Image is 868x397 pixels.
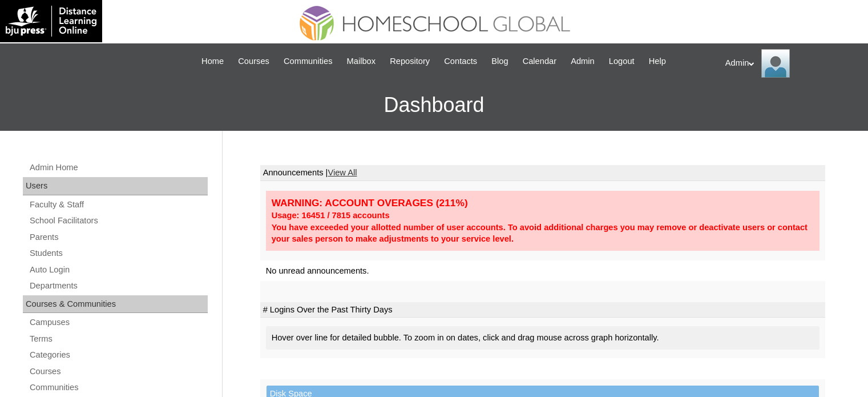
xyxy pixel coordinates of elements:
span: Repository [390,55,430,68]
td: Announcements | [260,165,825,181]
a: Campuses [29,315,208,330]
a: Parents [29,230,208,244]
span: Contacts [444,55,477,68]
a: Mailbox [341,55,382,68]
a: Terms [29,332,208,346]
div: Admin [725,49,857,78]
a: Home [196,55,229,68]
div: Hover over line for detailed bubble. To zoom in on dates, click and drag mouse across graph horiz... [266,326,819,350]
span: Admin [571,55,595,68]
span: Mailbox [347,55,376,68]
a: Blog [486,55,514,68]
a: Departments [29,279,208,293]
div: Courses & Communities [23,295,208,314]
a: School Facilitators [29,214,208,228]
span: Courses [238,55,269,68]
div: WARNING: ACCOUNT OVERAGES (211%) [272,197,814,210]
span: Home [201,55,224,68]
a: Contacts [438,55,483,68]
img: logo-white.png [6,6,96,37]
strong: Usage: 16451 / 7815 accounts [272,211,390,220]
span: Help [649,55,666,68]
a: Admin [565,55,600,68]
a: Communities [29,380,208,395]
span: Blog [491,55,508,68]
h3: Dashboard [6,79,862,131]
a: Communities [278,55,338,68]
a: View All [328,168,357,177]
span: Communities [284,55,333,68]
a: Repository [384,55,435,68]
a: Categories [29,348,208,362]
a: Logout [603,55,640,68]
div: You have exceeded your allotted number of user accounts. To avoid additional charges you may remo... [272,222,814,245]
span: Calendar [523,55,556,68]
img: Admin Homeschool Global [761,49,790,78]
td: # Logins Over the Past Thirty Days [260,302,825,318]
a: Admin Home [29,161,208,175]
td: No unread announcements. [260,260,825,282]
div: Users [23,177,208,195]
span: Logout [609,55,635,68]
a: Students [29,246,208,260]
a: Courses [29,364,208,379]
a: Faculty & Staff [29,198,208,212]
a: Courses [232,55,275,68]
a: Auto Login [29,263,208,277]
a: Help [643,55,672,68]
a: Calendar [517,55,562,68]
